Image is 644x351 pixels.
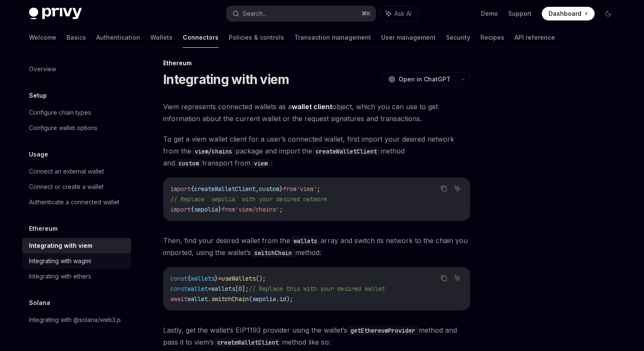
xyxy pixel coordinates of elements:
[22,269,131,284] a: Integrating with ethers
[150,27,172,48] a: Wallets
[194,185,256,193] span: createWalletClient
[191,275,215,282] span: wallets
[250,159,271,168] code: viem
[214,338,282,347] code: createWalletClient
[170,206,191,213] span: import
[312,147,380,156] code: createWalletClient
[29,298,50,308] h5: Solana
[283,185,296,193] span: from
[438,273,449,284] button: Copy the contents from the code block
[29,123,98,133] div: Configure wallet options
[208,285,211,293] span: =
[22,61,131,77] a: Overview
[542,7,595,20] a: Dashboard
[22,164,131,179] a: Connect an external wallet
[549,9,581,18] span: Dashboard
[243,9,267,19] div: Search...
[170,275,187,282] span: const
[170,295,187,303] span: await
[170,195,327,203] span: // Replace `sepolia` with your desired network
[242,285,249,293] span: ];
[452,183,463,194] button: Ask AI
[259,185,279,193] span: custom
[191,147,236,156] code: viem/chains
[187,275,191,282] span: {
[29,107,91,118] div: Configure chain types
[163,72,289,87] h1: Integrating with viem
[256,185,259,193] span: ,
[215,275,218,282] span: }
[194,206,218,213] span: sepolia
[183,27,218,48] a: Connectors
[22,194,131,210] a: Authenticate a connected wallet
[481,9,498,18] a: Demo
[380,6,417,21] button: Ask AI
[22,238,131,253] a: Integrating with viem
[235,285,239,293] span: [
[29,149,48,160] h5: Usage
[251,248,295,258] code: switchChain
[252,295,276,303] span: sepolia
[66,27,86,48] a: Basics
[187,285,208,293] span: wallet
[163,133,470,169] span: To get a viem wallet client for a user’s connected wallet, first import your desired network from...
[292,102,332,111] a: wallet client
[211,295,249,303] span: switchChain
[276,295,279,303] span: .
[29,241,92,251] div: Integrating with viem
[381,27,436,48] a: User management
[279,295,286,303] span: id
[29,197,119,207] div: Authenticate a connected wallet
[163,59,470,67] div: Ethereum
[394,9,411,18] span: Ask AI
[235,206,279,213] span: 'viem/chains'
[191,206,194,213] span: {
[221,275,256,282] span: useWallets
[218,206,221,213] span: }
[383,72,456,87] button: Open in ChatGPT
[29,166,104,177] div: Connect an external wallet
[229,27,284,48] a: Policies & controls
[438,183,449,194] button: Copy the contents from the code block
[29,8,82,20] img: dark logo
[29,27,56,48] a: Welcome
[296,185,317,193] span: 'viem'
[279,185,283,193] span: }
[163,324,470,348] span: Lastly, get the wallet’s EIP1193 provider using the wallet’s method and pass it to viem’s method ...
[601,7,615,20] button: Toggle dark mode
[239,285,242,293] span: 0
[221,206,235,213] span: from
[362,10,371,17] span: ⌘ K
[249,285,385,293] span: // Replace this with your desired wallet
[29,90,47,101] h5: Setup
[191,185,194,193] span: {
[515,27,555,48] a: API reference
[446,27,470,48] a: Security
[256,275,266,282] span: ();
[29,256,91,266] div: Integrating with wagmi
[317,185,320,193] span: ;
[211,285,235,293] span: wallets
[175,159,202,168] code: custom
[29,271,91,281] div: Integrating with ethers
[290,236,321,246] code: wallets
[286,295,293,303] span: );
[279,206,283,213] span: ;
[29,64,56,74] div: Overview
[347,326,419,335] code: getEthereumProvider
[218,275,221,282] span: =
[96,27,140,48] a: Authentication
[170,285,187,293] span: const
[208,295,211,303] span: .
[452,273,463,284] button: Ask AI
[294,27,371,48] a: Transaction management
[22,179,131,194] a: Connect or create a wallet
[22,253,131,269] a: Integrating with wagmi
[29,182,103,192] div: Connect or create a wallet
[163,101,470,125] span: Viem represents connected wallets as a object, which you can use to get information about the cur...
[249,295,252,303] span: (
[170,185,191,193] span: import
[399,75,451,84] span: Open in ChatGPT
[163,235,470,258] span: Then, find your desired wallet from the array and switch its network to the chain you imported, u...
